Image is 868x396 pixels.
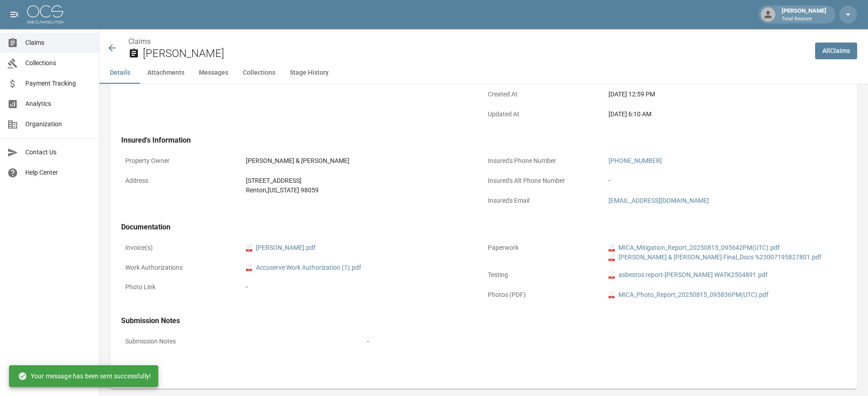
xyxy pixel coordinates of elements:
span: Claims [25,38,92,48]
button: Stage History [283,62,336,84]
p: Updated At [484,105,604,123]
p: Insured's Alt Phone Number [484,172,604,190]
a: pdfAccuserve Work Authorization (1).pdf [246,263,361,272]
a: pdf[PERSON_NAME] & [PERSON_NAME] Final_Docs %23007195827801.pdf [609,253,821,262]
div: [PERSON_NAME] & [PERSON_NAME] [246,156,480,166]
div: [DATE] 6:10 AM [609,110,842,119]
div: [STREET_ADDRESS] [246,176,480,186]
div: - [246,282,480,292]
span: Payment Tracking [25,79,92,88]
p: Total Restore [782,15,826,23]
h4: Insured's Information [121,136,846,145]
img: ocs-logo-white-transparent.png [27,5,63,24]
a: Claims [128,37,151,46]
a: pdfMICA_Mitigation_Report_20250815_095642PM(UTC).pdf [609,243,780,253]
p: Invoice(s) [121,239,242,257]
button: open drawer [5,5,24,24]
div: Renton , [US_STATE] 98059 [246,186,480,195]
p: Insured's Phone Number [484,152,604,170]
span: Help Center [25,168,92,177]
p: Testing [484,266,604,284]
span: Collections [25,58,92,68]
p: Work Authorizations [121,259,242,277]
span: Contact Us [25,148,92,157]
button: Attachments [140,62,192,84]
a: pdfMICA_Photo_Report_20250815_095836PM(UTC).pdf [609,290,769,300]
p: Photo Link [121,278,242,296]
div: Your message has been sent successfully! [18,368,151,384]
p: Submission Notes [121,333,363,350]
div: - [609,176,842,186]
p: Paperwork [484,239,604,257]
h4: Submission Notes [121,316,846,325]
button: Messages [192,62,236,84]
a: [PHONE_NUMBER] [609,157,662,164]
span: Organization [25,119,92,129]
button: Details [99,62,140,84]
div: [PERSON_NAME] [778,6,830,23]
a: AllClaims [815,43,857,59]
a: pdfasbestos report-[PERSON_NAME] WATK2504891.pdf [609,270,768,280]
p: Photos (PDF) [484,286,604,304]
div: - [367,337,842,346]
div: anchor tabs [99,62,868,84]
span: Analytics [25,99,92,109]
a: pdf[PERSON_NAME].pdf [246,243,316,253]
p: Created At [484,86,604,103]
h2: [PERSON_NAME] [143,47,808,60]
nav: breadcrumb [128,36,808,47]
a: [EMAIL_ADDRESS][DOMAIN_NAME] [609,197,709,204]
h4: Documentation [121,223,846,232]
p: Address [121,172,242,190]
button: Collections [236,62,283,84]
p: Property Owner [121,152,242,170]
div: [DATE] 12:59 PM [609,90,842,99]
p: Insured's Email [484,192,604,210]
